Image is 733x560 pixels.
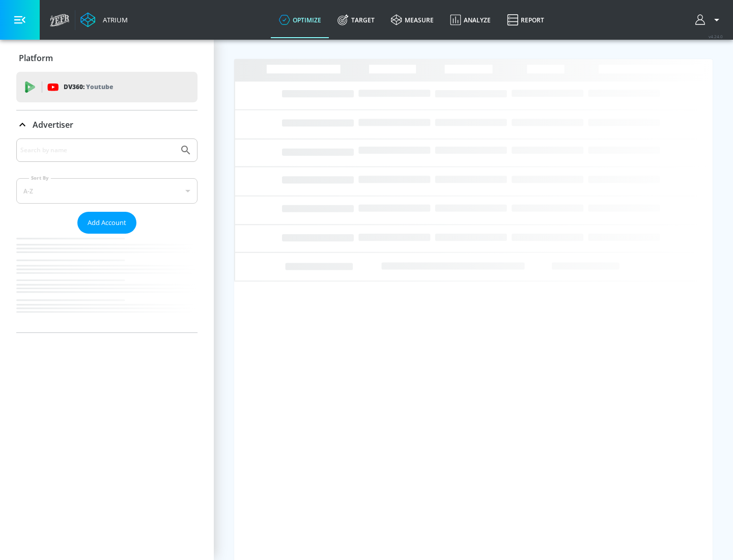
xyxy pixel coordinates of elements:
a: Report [499,2,552,38]
p: Youtube [86,81,113,92]
a: Analyze [442,2,499,38]
div: Atrium [99,15,128,24]
div: Advertiser [16,110,198,139]
span: Add Account [88,217,126,229]
a: Target [329,2,383,38]
p: Advertiser [33,119,73,130]
p: DV360: [64,81,113,93]
div: DV360: Youtube [16,72,198,102]
div: Advertiser [16,138,198,332]
a: optimize [271,2,329,38]
a: Atrium [80,12,128,27]
p: Platform [19,52,53,64]
a: measure [383,2,442,38]
nav: list of Advertiser [16,234,198,332]
div: A-Z [16,178,198,204]
span: v 4.24.0 [709,34,723,39]
button: Add Account [77,212,136,234]
div: Platform [16,44,198,72]
input: Search by name [20,144,175,157]
label: Sort By [29,175,51,181]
